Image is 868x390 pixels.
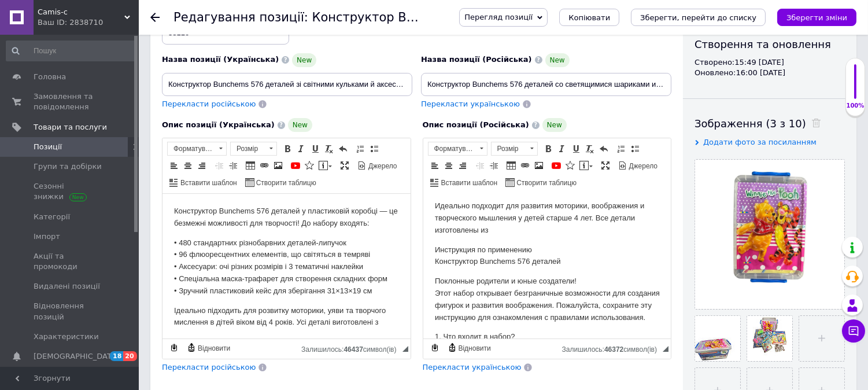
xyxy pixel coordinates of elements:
a: Додати відео з YouTube [550,159,563,172]
input: Наприклад, H&M жіноча сукня зелена 38 розмір вечірня максі з блискітками [421,73,671,96]
button: Чат з покупцем [842,319,865,343]
span: Акції та промокоди [34,251,107,272]
span: Camis-c [38,7,124,17]
i: Зберегти зміни [786,13,847,22]
span: Вставити шаблон [179,178,237,188]
a: Курсив (Ctrl+I) [556,142,568,155]
span: Назва позиції (Російська) [421,55,532,64]
a: Вставити/видалити маркований список [368,142,381,155]
span: 46372 [604,345,623,354]
a: Створити таблицю [243,176,318,189]
span: Опис позиції (Українська) [162,120,275,129]
span: New [292,53,316,67]
span: Перекласти українською [421,100,520,108]
span: Перекласти російською [162,363,256,371]
span: Потягніть для зміни розмірів [663,346,668,352]
a: Зробити резервну копію зараз [429,341,441,354]
a: Курсив (Ctrl+I) [295,142,308,155]
p: 1. Что входит в набор? 480 разноцветных стандартных деталей-липучек. [12,137,237,161]
a: Зображення [272,159,285,172]
a: По правому краю [195,159,208,172]
iframe: Редактор, 54042603-A676-47BE-848F-729AA46C6D4E [423,194,671,339]
div: 100% [846,102,865,110]
a: Відновити [185,341,232,354]
span: Форматування [168,142,215,155]
a: Таблиця [505,159,518,172]
a: Видалити форматування [583,142,596,155]
span: Розмір [231,142,265,155]
span: 20 [123,351,136,361]
span: Джерело [367,161,397,171]
div: Кiлькiсть символiв [562,343,663,354]
span: Товари та послуги [34,122,107,133]
a: Джерело [616,159,660,172]
span: New [542,118,567,132]
a: Форматування [167,142,227,156]
a: Вставити/видалити маркований список [629,142,641,155]
a: Зображення [533,159,545,172]
span: Вставити шаблон [439,178,498,188]
a: Максимізувати [338,159,351,172]
span: Відновити [196,344,230,354]
span: Відновити [457,344,491,354]
button: Копіювати [559,9,619,26]
span: Форматування [429,142,476,155]
span: Позиції [34,142,62,152]
a: Таблиця [244,159,257,172]
a: Збільшити відступ [487,159,500,172]
a: Додати відео з YouTube [289,159,302,172]
a: Створити таблицю [504,176,578,189]
a: По правому краю [456,159,469,172]
span: Видалені позиції [34,281,100,292]
a: Повернути (Ctrl+Z) [337,142,349,155]
a: Повернути (Ctrl+Z) [597,142,610,155]
div: 100% Якість заповнення [845,58,865,116]
span: Розмір [492,142,526,155]
span: Джерело [627,161,658,171]
a: Підкреслений (Ctrl+U) [309,142,322,155]
a: По центру [442,159,455,172]
i: Зберегти, перейти до списку [640,13,756,22]
a: По центру [182,159,194,172]
span: Копіювати [568,13,610,22]
div: Створено: 15:49 [DATE] [695,57,845,68]
span: New [288,118,312,132]
a: Зробити резервну копію зараз [168,341,180,354]
a: Вставити шаблон [429,176,500,189]
span: Відновлення позицій [34,301,107,322]
a: Жирний (Ctrl+B) [281,142,294,155]
span: Перекласти російською [162,100,256,108]
a: Максимізувати [599,159,612,172]
a: Розмір [230,142,277,156]
a: Вставити/Редагувати посилання (Ctrl+L) [258,159,271,172]
span: Сезонні знижки [34,181,107,202]
span: Створити таблицю [254,178,316,188]
span: Перегляд позиції [464,13,533,21]
div: Створення та оновлення [695,37,845,51]
div: Зображення (3 з 10) [695,116,845,131]
a: Зменшити відступ [213,159,226,172]
span: Замовлення та повідомлення [34,91,107,112]
div: Повернутися назад [150,13,160,22]
span: [DEMOGRAPHIC_DATA] [34,351,119,362]
a: Збільшити відступ [227,159,239,172]
p: Інструкція із застосування Конструктор Bunchems 576 деталей [12,142,237,167]
div: Ваш ID: 2838710 [38,17,139,28]
input: Пошук [6,41,136,61]
span: Опис позиції (Російська) [423,120,529,129]
a: Вставити повідомлення [578,159,594,172]
span: Групи та добірки [34,161,102,172]
button: Зберегти, перейти до списку [631,9,766,26]
span: Потягніть для зміни розмірів [402,346,408,352]
iframe: Редактор, 8776CE9D-F923-47D7-B8F0-04A9C78E79B6 [162,194,411,339]
a: Вставити повідомлення [317,159,334,172]
a: Вставити/видалити нумерований список [615,142,627,155]
span: Перекласти українською [423,363,522,371]
span: New [545,53,570,67]
span: Назва позиції (Українська) [162,55,279,64]
button: Зберегти зміни [777,9,856,26]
